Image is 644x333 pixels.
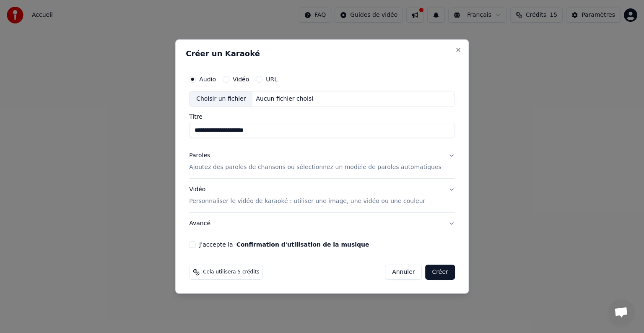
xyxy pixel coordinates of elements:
[189,197,425,206] p: Personnaliser le vidéo de karaoké : utiliser une image, une vidéo ou une couleur
[189,213,455,234] button: Avancé
[426,265,455,280] button: Créer
[253,95,317,103] div: Aucun fichier choisi
[189,185,425,206] div: Vidéo
[236,242,369,247] button: J'accepte la
[385,265,422,280] button: Annuler
[189,163,441,172] p: Ajoutez des paroles de chansons ou sélectionnez un modèle de paroles automatiques
[266,76,278,82] label: URL
[189,114,455,120] label: Titre
[186,50,458,57] h2: Créer un Karaoké
[189,145,455,178] button: ParolesAjoutez des paroles de chansons ou sélectionnez un modèle de paroles automatiques
[189,151,210,160] div: Paroles
[203,269,259,276] span: Cela utilisera 5 crédits
[199,242,369,247] label: J'accepte la
[189,179,455,212] button: VidéoPersonnaliser le vidéo de karaoké : utiliser une image, une vidéo ou une couleur
[190,91,252,107] div: Choisir un fichier
[199,76,216,82] label: Audio
[233,76,249,82] label: Vidéo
